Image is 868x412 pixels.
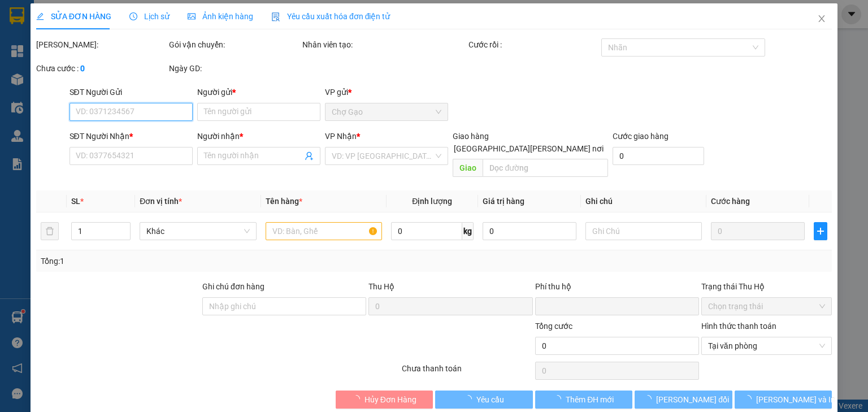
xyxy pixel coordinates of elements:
[266,222,382,240] input: VD: Bàn, Ghế
[188,12,253,21] span: Ảnh kiện hàng
[197,86,320,98] div: Người gửi
[708,337,825,354] span: Tại văn phòng
[325,86,448,98] div: VP gửi
[806,3,837,35] button: Close
[36,12,111,21] span: SỬA ĐƠN HÀNG
[711,197,750,206] span: Cước hàng
[305,151,314,161] span: user-add
[368,282,394,291] span: Thu Hộ
[169,38,300,51] div: Gói vận chuyển:
[708,298,825,315] span: Chọn trạng thái
[735,391,832,409] button: [PERSON_NAME] và In
[535,322,572,331] span: Tổng cước
[80,64,85,73] b: 0
[266,197,302,206] span: Tên hàng
[41,255,336,267] div: Tổng: 1
[476,393,504,406] span: Yêu cầu
[332,103,441,120] span: Chợ Gạo
[129,12,170,21] span: Lịch sử
[756,393,835,406] span: [PERSON_NAME] và In
[553,395,566,403] span: loading
[70,86,193,98] div: SĐT Người Gửi
[462,222,474,240] span: kg
[336,391,433,409] button: Hủy Đơn Hàng
[468,38,599,51] div: Cước rồi :
[271,12,390,21] span: Yêu cầu xuất hóa đơn điện tử
[613,147,704,165] input: Cước giao hàng
[71,197,80,206] span: SL
[449,142,608,155] span: [GEOGRAPHIC_DATA][PERSON_NAME] nơi
[302,38,466,51] div: Nhân viên tạo:
[483,159,608,177] input: Dọc đường
[129,12,137,20] span: clock-circle
[70,130,193,142] div: SĐT Người Nhận
[271,12,280,21] img: icon
[352,395,364,403] span: loading
[581,190,706,212] th: Ghi chú
[535,391,633,409] button: Thêm ĐH mới
[711,222,805,240] input: 0
[585,222,702,240] input: Ghi Chú
[146,223,249,240] span: Khác
[169,62,300,75] div: Ngày GD:
[701,322,776,331] label: Hình thức thanh toán
[453,159,483,177] span: Giao
[644,395,656,403] span: loading
[36,62,167,75] div: Chưa cước :
[656,393,729,406] span: [PERSON_NAME] đổi
[701,280,832,293] div: Trạng thái Thu Hộ
[325,132,357,141] span: VP Nhận
[483,197,524,206] span: Giá trị hàng
[401,362,533,382] div: Chưa thanh toán
[744,395,756,403] span: loading
[197,130,320,142] div: Người nhận
[36,38,167,51] div: [PERSON_NAME]:
[635,391,732,409] button: [PERSON_NAME] đổi
[453,132,489,141] span: Giao hàng
[364,393,416,406] span: Hủy Đơn Hàng
[36,12,44,20] span: edit
[464,395,476,403] span: loading
[535,280,699,297] div: Phí thu hộ
[140,197,182,206] span: Đơn vị tính
[566,393,614,406] span: Thêm ĐH mới
[814,227,827,236] span: plus
[41,222,59,240] button: delete
[814,222,827,240] button: plus
[202,282,264,291] label: Ghi chú đơn hàng
[202,297,366,315] input: Ghi chú đơn hàng
[817,14,826,23] span: close
[613,132,669,141] label: Cước giao hàng
[412,197,452,206] span: Định lượng
[435,391,533,409] button: Yêu cầu
[188,12,196,20] span: picture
